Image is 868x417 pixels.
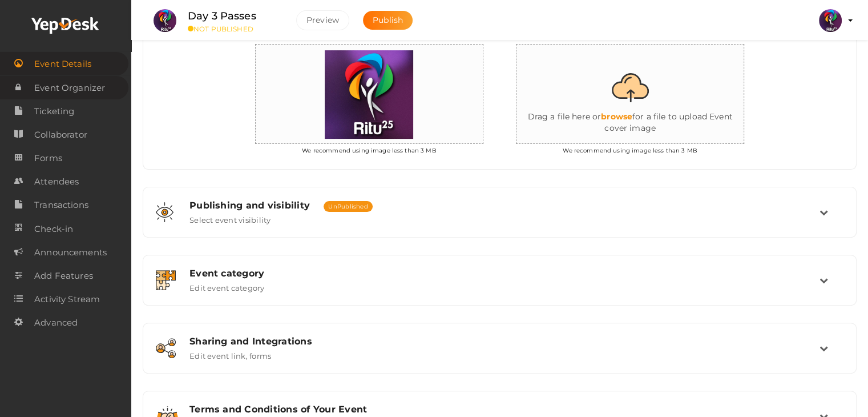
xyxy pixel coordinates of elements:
[819,9,842,32] img: 5BK8ZL5P_small.png
[156,202,173,222] img: shared-vision.svg
[189,336,819,347] div: Sharing and Integrations
[324,201,373,212] span: UnPublished
[34,100,74,123] span: Ticketing
[508,144,752,155] p: We recommend using image less than 3 MB
[189,347,271,360] label: Edit event link, forms
[156,270,176,290] img: category.svg
[156,338,176,358] img: sharing.svg
[188,8,256,25] label: Day 3 Passes
[34,170,79,193] span: Attendees
[34,194,88,216] span: Transactions
[34,311,78,334] span: Advanced
[34,241,107,264] span: Announcements
[189,268,819,279] div: Event category
[189,279,265,292] label: Edit event category
[373,15,403,25] span: Publish
[296,10,349,30] button: Preview
[34,218,73,240] span: Check-in
[188,25,279,33] small: NOT PUBLISHED
[34,123,87,146] span: Collaborator
[149,284,850,295] a: Event category Edit event category
[189,404,819,415] div: Terms and Conditions of Your Event
[247,144,491,155] p: We recommend using image less than 3 MB
[189,200,310,211] span: Publishing and visibility
[34,53,91,75] span: Event Details
[34,77,105,99] span: Event Organizer
[149,216,850,227] a: Publishing and visibility UnPublished Select event visibility
[34,288,100,311] span: Activity Stream
[34,264,93,287] span: Add Features
[363,11,413,30] button: Publish
[189,211,271,224] label: Select event visibility
[34,147,62,170] span: Forms
[149,352,850,363] a: Sharing and Integrations Edit event link, forms
[319,45,419,145] img: QIXHCOCG_small.png
[154,9,176,32] img: QIXHCOCG_small.png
